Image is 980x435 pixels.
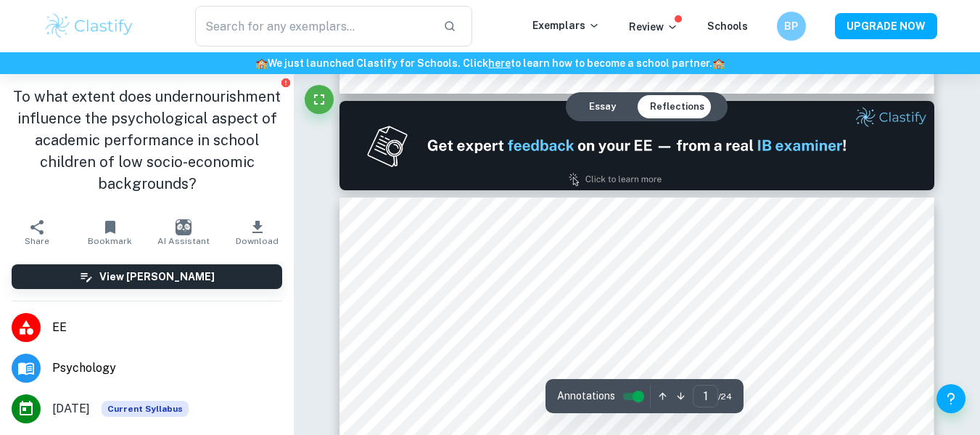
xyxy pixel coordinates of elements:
[532,17,600,33] p: Exemplars
[102,401,189,417] span: Current Syllabus
[147,212,221,253] button: AI Assistant
[99,269,215,285] h6: View [PERSON_NAME]
[718,390,732,403] span: / 24
[25,236,49,246] span: Share
[936,384,965,413] button: Help and Feedback
[557,389,615,404] span: Annotations
[707,20,748,32] a: Schools
[176,219,192,235] img: AI Assistant
[102,401,189,417] div: This exemplar is based on the current syllabus. Feel free to refer to it for inspiration/ideas wh...
[305,85,334,114] button: Fullscreen
[52,319,282,336] span: EE
[3,55,977,71] h6: We just launched Clastify for Schools. Click to learn how to become a school partner.
[52,359,282,377] span: Psychology
[638,95,716,118] button: Reflections
[52,400,90,418] span: [DATE]
[835,13,937,39] button: UPGRADE NOW
[221,212,294,253] button: Download
[12,264,282,289] button: View [PERSON_NAME]
[12,86,282,195] h1: To what extent does undernourishment influence the psychological aspect of academic performance i...
[777,12,806,41] button: BP
[629,19,678,35] p: Review
[339,101,934,190] img: Ad
[157,236,210,246] span: AI Assistant
[577,95,627,118] button: Essay
[44,12,136,41] img: Clastify logo
[783,18,799,34] h6: BP
[255,57,268,69] span: 🏫
[88,236,132,246] span: Bookmark
[195,6,432,46] input: Search for any exemplars...
[280,77,291,88] button: Report issue
[712,57,725,69] span: 🏫
[488,57,511,69] a: here
[236,236,279,246] span: Download
[73,212,147,253] button: Bookmark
